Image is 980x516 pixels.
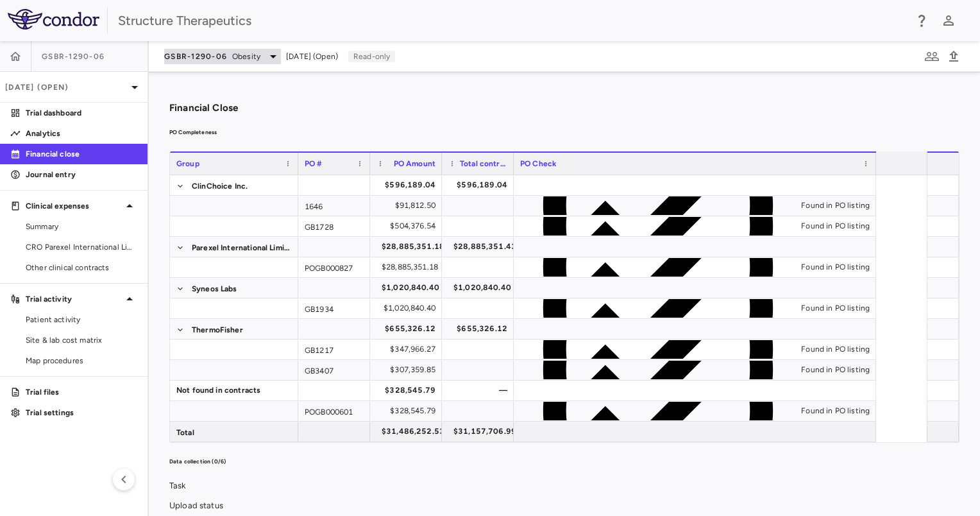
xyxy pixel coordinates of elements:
div: 1646 [298,196,370,216]
div: $31,157,706.99 [453,421,516,442]
span: PO Amount [394,159,435,168]
span: Other clinical contracts [26,262,137,273]
p: Upload status [169,500,959,512]
p: Read-only [348,51,395,62]
h6: PO Completeness [169,126,959,138]
div: $28,885,351.18 [382,236,444,257]
div: GB1217 [298,340,370,359]
div: $328,545.79 [382,400,435,421]
div: Found in PO listing [801,339,870,359]
img: logo-full-BYUhSk78.svg [8,9,99,30]
span: Obesity [232,51,260,62]
div: Structure Therapeutics [118,11,906,30]
div: $1,020,840.40 [382,298,435,318]
div: $28,885,351.18 [382,257,438,277]
div: Found in PO listing [801,400,870,421]
span: Group [176,159,199,168]
div: POGB000827 [298,257,370,277]
span: Total [176,422,194,443]
div: — [453,380,507,400]
div: Found in PO listing [801,216,870,236]
div: $307,359.85 [382,359,435,380]
div: $596,189.04 [382,175,435,195]
span: GSBR-1290-06 [164,51,227,62]
span: Site & lab cost matrix [26,334,137,346]
p: Trial files [26,386,137,398]
p: Trial settings [26,407,137,418]
span: ThermoFisher [192,320,243,340]
p: Financial close [26,148,137,160]
div: POGB000601 [298,401,370,421]
span: Parexel International Limited [192,237,291,258]
div: $1,020,840.40 [382,277,439,298]
div: Not found in contracts [176,380,260,400]
div: Found in PO listing [801,359,870,380]
div: Found in PO listing [801,298,870,318]
span: PO Check [520,159,556,168]
div: GB1934 [298,298,370,318]
p: [DATE] (Open) [5,82,127,93]
p: Analytics [26,128,137,139]
span: Total contract value [460,159,507,168]
div: $91,812.50 [382,195,435,216]
div: $347,966.27 [382,339,435,359]
div: $596,189.04 [453,175,507,195]
div: $504,376.54 [382,216,435,236]
div: $328,545.79 [382,380,435,400]
span: ClinChoice Inc. [192,176,248,196]
div: $655,326.12 [382,318,435,339]
span: Summary [26,221,137,232]
h6: Data collection (0/6) [169,456,959,467]
div: GB3407 [298,360,370,380]
div: GB1728 [298,216,370,236]
p: Trial dashboard [26,107,137,119]
span: Map procedures [26,355,137,366]
p: Journal entry [26,169,137,180]
span: [DATE] (Open) [286,51,338,62]
h3: Financial Close [169,102,959,114]
span: GSBR-1290-06 [42,51,105,62]
div: $1,020,840.40 [453,277,511,298]
span: Syneos Labs [192,279,237,299]
div: $31,486,252.53 [382,421,444,442]
span: Patient activity [26,314,137,325]
div: $28,885,351.43 [453,236,516,257]
span: PO # [305,159,323,168]
p: Trial activity [26,293,122,305]
div: Found in PO listing [801,195,870,216]
div: $655,326.12 [453,318,507,339]
div: Found in PO listing [801,257,870,277]
p: Clinical expenses [26,200,122,212]
span: CRO Parexel International Limited [26,241,137,253]
p: Task [169,480,959,492]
